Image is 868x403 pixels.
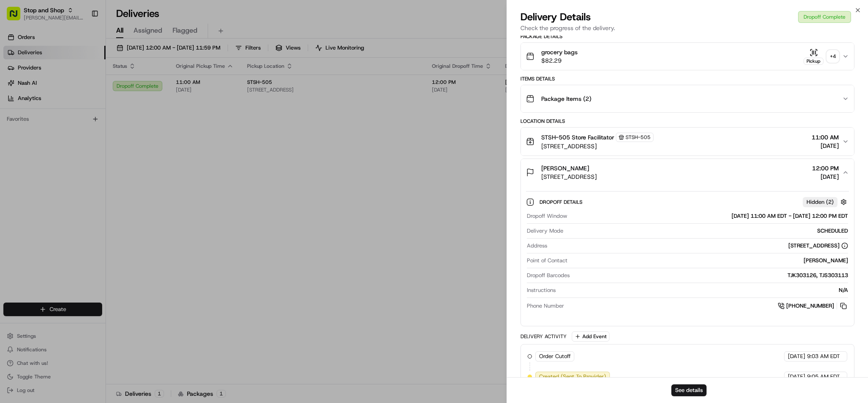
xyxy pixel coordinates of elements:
span: [DATE] [788,353,805,360]
div: [DATE] 11:00 AM EDT - [DATE] 12:00 PM EDT [570,212,848,220]
span: 12:00 PM [812,164,839,172]
span: Phone Number [527,302,564,310]
span: [STREET_ADDRESS] [541,142,654,150]
img: 1736555255976-a54dd68f-1ca7-489b-9aae-adbdc363a1c4 [8,81,24,96]
span: grocery bags [541,48,578,56]
span: Hidden ( 2 ) [807,198,834,206]
div: N/A [559,286,848,294]
span: Created (Sent To Provider) [539,373,606,381]
span: STSH-505 Store Facilitator [541,133,614,142]
div: 📗 [8,124,15,131]
button: grocery bags$82.29Pickup+4 [521,43,854,70]
span: Dropoff Barcodes [527,272,570,279]
img: Nash [8,8,25,25]
span: Pylon [84,144,103,150]
a: [PHONE_NUMBER] [778,301,848,311]
span: Delivery Details [520,10,591,24]
span: [DATE] [788,373,805,381]
div: 💻 [72,124,78,131]
span: Order Cutoff [539,353,570,360]
span: Delivery Mode [527,227,563,235]
div: Location Details [520,118,854,125]
button: Pickup+4 [804,48,839,65]
div: SCHEDULED [567,227,848,235]
span: 9:03 AM EDT [807,353,840,360]
div: TJK303126, TJS303113 [573,272,848,279]
span: [STREET_ADDRESS] [541,172,597,181]
span: [DATE] [812,172,839,181]
div: Items Details [520,75,854,82]
button: Add Event [572,331,609,342]
span: [DATE] [812,142,839,150]
div: [STREET_ADDRESS] [788,242,848,250]
button: [PERSON_NAME][STREET_ADDRESS]12:00 PM[DATE] [521,159,854,186]
span: Knowledge Base [17,123,65,131]
div: + 4 [827,50,839,62]
a: 💻API Documentation [68,120,139,135]
span: Address [527,242,547,250]
div: Start new chat [29,81,139,89]
span: Instructions [527,286,556,294]
div: [PERSON_NAME] [571,257,848,264]
button: Pickup [804,48,823,65]
span: Dropoff Details [540,199,584,206]
button: Start new chat [144,83,154,94]
span: 11:00 AM [812,133,839,142]
span: Point of Contact [527,257,568,264]
span: 9:05 AM EDT [807,373,840,381]
div: Pickup [804,58,823,65]
a: Powered byPylon [60,143,103,150]
button: STSH-505 Store FacilitatorSTSH-505[STREET_ADDRESS]11:00 AM[DATE] [521,128,854,156]
a: 📗Knowledge Base [5,120,68,135]
button: Hidden (2) [803,197,849,207]
p: Check the progress of the delivery. [520,24,854,32]
span: Package Items ( 2 ) [541,94,591,103]
div: Package Details [520,33,854,40]
div: Delivery Activity [520,333,567,340]
span: API Documentation [80,123,136,131]
span: STSH-505 [626,134,651,141]
span: [PHONE_NUMBER] [786,302,834,310]
button: See details [671,384,707,396]
div: We're available if you need us! [29,89,107,96]
p: Welcome 👋 [8,34,154,47]
div: [PERSON_NAME][STREET_ADDRESS]12:00 PM[DATE] [521,186,854,326]
input: Clear [22,55,140,64]
span: Dropoff Window [527,212,567,220]
span: [PERSON_NAME] [541,164,589,172]
span: $82.29 [541,56,578,65]
button: Package Items (2) [521,85,854,112]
